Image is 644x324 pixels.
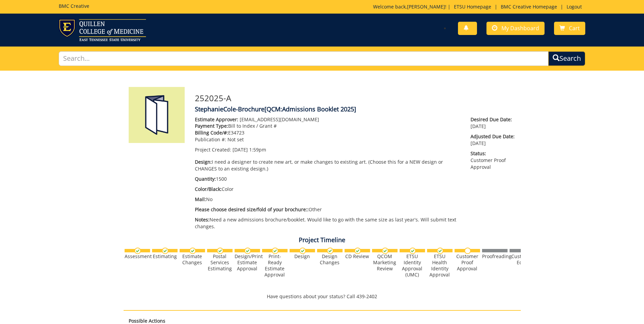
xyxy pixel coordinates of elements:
a: ETSU Homepage [450,3,495,10]
img: checkmark [217,248,223,254]
button: Search [548,51,585,66]
img: checkmark [382,248,388,254]
a: [PERSON_NAME] [407,3,445,10]
a: Cart [554,22,585,35]
div: CD Review [345,253,370,259]
p: No [195,196,461,203]
p: [EMAIL_ADDRESS][DOMAIN_NAME] [195,116,461,123]
div: ETSU Identity Approval (UMC) [400,253,425,278]
a: Logout [563,3,585,10]
div: Print-Ready Estimate Approval [262,253,288,278]
p: Other [195,206,461,213]
img: checkmark [354,248,361,254]
span: [QCM:Admissions Booklet 2025] [264,105,356,113]
a: My Dashboard [486,22,545,35]
span: My Dashboard [501,24,539,32]
img: no [464,248,471,254]
img: ETSU logo [59,19,146,41]
span: Not set [227,136,244,143]
img: checkmark [437,248,443,254]
span: Mail: [195,196,206,202]
img: checkmark [134,248,141,254]
h4: StephanieCole-Brochure [195,106,516,113]
img: Product featured image [129,87,185,143]
div: QCOM Marketing Review [372,253,398,272]
img: checkmark [162,248,168,254]
span: Status: [471,150,515,157]
div: Design/Print Estimate Approval [235,253,260,272]
p: Customer Proof Approval [471,150,515,170]
div: Customer Proof Approval [455,253,480,272]
span: Please choose desired size/fold of your brochure:: [195,206,309,213]
span: Quantity: [195,176,216,182]
img: checkmark [272,248,278,254]
div: Assessment [125,253,150,259]
span: Billing Code/#: [195,129,228,136]
span: Adjusted Due Date: [471,133,515,140]
div: Postal Services Estimating [207,253,233,272]
p: [DATE] [471,116,515,130]
span: Color/Black: [195,186,222,192]
div: Design [290,253,315,259]
p: E34723 [195,129,461,136]
span: Payment Type: [195,123,228,129]
span: Design: [195,159,212,165]
span: Notes: [195,216,209,223]
h5: BMC Creative [59,3,89,8]
span: [DATE] 1:59pm [233,146,266,153]
h3: 252025-A [195,94,516,103]
img: checkmark [327,248,333,254]
img: checkmark [299,248,306,254]
p: Color [195,186,461,193]
p: Have questions about your status? Call 439-2402 [124,293,521,300]
h4: Project Timeline [124,237,521,244]
div: Estimating [152,253,178,259]
p: [DATE] [471,133,515,147]
input: Search... [59,51,549,66]
p: I need a designer to create new art, or make changes to existing art. (Choose this for a NEW desi... [195,159,461,172]
span: Project Created: [195,146,231,153]
div: Proofreading [482,253,508,259]
img: checkmark [409,248,416,254]
span: Desired Due Date: [471,116,515,123]
p: Welcome back, ! | | | [373,3,585,10]
p: Bill to Index / Grant # [195,123,461,129]
p: 1500 [195,176,461,182]
img: checkmark [244,248,251,254]
div: ETSU Health Identity Approval [427,253,453,278]
span: Estimate Approver: [195,116,238,123]
img: checkmark [189,248,196,254]
a: BMC Creative Homepage [497,3,560,10]
div: Design Changes [317,253,343,266]
strong: Possible Actions [129,318,165,324]
p: Need a new admissions brochure/booklet. Would like to go with the same size as last year's. Will ... [195,216,461,230]
span: Cart [569,24,580,32]
span: Publication #: [195,136,226,143]
div: Estimate Changes [180,253,205,266]
div: Customer Edits [510,253,535,266]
